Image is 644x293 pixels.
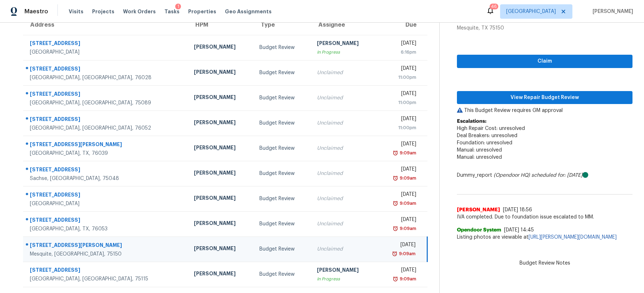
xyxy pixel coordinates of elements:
[457,206,500,213] span: [PERSON_NAME]
[515,260,575,267] span: Budget Review Notes
[225,8,272,15] span: Geo Assignments
[317,245,371,253] div: Unclaimed
[259,271,305,278] div: Budget Review
[259,69,305,76] div: Budget Review
[92,8,114,15] span: Projects
[123,8,156,15] span: Work Orders
[30,90,182,99] div: [STREET_ADDRESS]
[30,99,182,107] div: [GEOGRAPHIC_DATA], [GEOGRAPHIC_DATA], 75089
[457,133,517,138] span: Deal Breakers: unresolved
[30,116,182,125] div: [STREET_ADDRESS]
[457,119,486,124] b: Escalations:
[382,124,416,131] div: 11:00pm
[194,119,248,128] div: [PERSON_NAME]
[194,144,248,153] div: [PERSON_NAME]
[194,94,248,103] div: [PERSON_NAME]
[377,15,427,35] th: Due
[317,275,371,283] div: In Progress
[506,8,556,15] span: [GEOGRAPHIC_DATA]
[317,120,371,127] div: Unclaimed
[382,49,416,56] div: 6:16pm
[254,15,311,35] th: Type
[491,3,497,10] div: 46
[188,15,254,35] th: HPM
[503,207,532,212] span: [DATE] 18:56
[398,149,416,157] div: 9:09am
[30,200,182,207] div: [GEOGRAPHIC_DATA]
[259,195,305,202] div: Budget Review
[259,245,305,253] div: Budget Review
[259,94,305,102] div: Budget Review
[382,74,416,81] div: 11:00pm
[457,126,525,131] span: High Repair Cost: unresolved
[194,270,248,279] div: [PERSON_NAME]
[30,225,182,233] div: [GEOGRAPHIC_DATA], TX, 76053
[30,251,182,258] div: Mesquite, [GEOGRAPHIC_DATA], 75150
[393,225,398,232] img: Overdue Alarm Icon
[30,125,182,132] div: [GEOGRAPHIC_DATA], [GEOGRAPHIC_DATA], 76052
[194,68,248,77] div: [PERSON_NAME]
[382,115,416,124] div: [DATE]
[24,8,48,15] span: Maestro
[382,166,416,175] div: [DATE]
[30,191,182,200] div: [STREET_ADDRESS]
[457,91,632,104] button: View Repair Budget Review
[457,226,501,234] span: Opendoor System
[382,65,416,74] div: [DATE]
[317,69,371,76] div: Unclaimed
[398,200,416,207] div: 9:09am
[382,216,416,225] div: [DATE]
[259,44,305,51] div: Budget Review
[457,213,632,221] span: IVA completed. Due to foundation issue escalated to MM.
[23,15,188,35] th: Address
[194,220,248,229] div: [PERSON_NAME]
[457,172,632,179] div: Dummy_report
[398,175,416,182] div: 9:09am
[30,74,182,81] div: [GEOGRAPHIC_DATA], [GEOGRAPHIC_DATA], 76028
[393,175,398,182] img: Overdue Alarm Icon
[177,3,179,10] div: 1
[382,266,416,275] div: [DATE]
[164,9,180,14] span: Tasks
[393,275,398,283] img: Overdue Alarm Icon
[317,145,371,152] div: Unclaimed
[317,49,371,56] div: In Progress
[382,140,416,149] div: [DATE]
[259,170,305,177] div: Budget Review
[317,94,371,102] div: Unclaimed
[30,150,182,157] div: [GEOGRAPHIC_DATA], TX, 76039
[30,141,182,150] div: [STREET_ADDRESS][PERSON_NAME]
[317,220,371,227] div: Unclaimed
[194,43,248,52] div: [PERSON_NAME]
[457,24,632,32] div: Mesquite, TX 75150
[398,250,416,257] div: 9:09am
[494,173,530,178] i: (Opendoor HQ)
[317,170,371,177] div: Unclaimed
[311,15,377,35] th: Assignee
[382,40,416,49] div: [DATE]
[393,200,398,207] img: Overdue Alarm Icon
[194,194,248,203] div: [PERSON_NAME]
[317,266,371,275] div: [PERSON_NAME]
[382,191,416,200] div: [DATE]
[457,107,632,114] p: This Budget Review requires GM approval
[188,8,216,15] span: Properties
[504,227,534,233] span: [DATE] 14:45
[30,65,182,74] div: [STREET_ADDRESS]
[590,8,633,15] span: [PERSON_NAME]
[259,120,305,127] div: Budget Review
[382,90,416,99] div: [DATE]
[529,235,617,240] a: [URL][PERSON_NAME][DOMAIN_NAME]
[259,145,305,152] div: Budget Review
[30,166,182,175] div: [STREET_ADDRESS]
[30,266,182,275] div: [STREET_ADDRESS]
[382,241,416,250] div: [DATE]
[463,93,627,102] span: View Repair Budget Review
[30,216,182,225] div: [STREET_ADDRESS]
[194,245,248,254] div: [PERSON_NAME]
[30,275,182,283] div: [GEOGRAPHIC_DATA], [GEOGRAPHIC_DATA], 75115
[259,220,305,227] div: Budget Review
[398,275,416,283] div: 9:09am
[457,234,632,241] span: Listing photos are viewable at
[317,195,371,202] div: Unclaimed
